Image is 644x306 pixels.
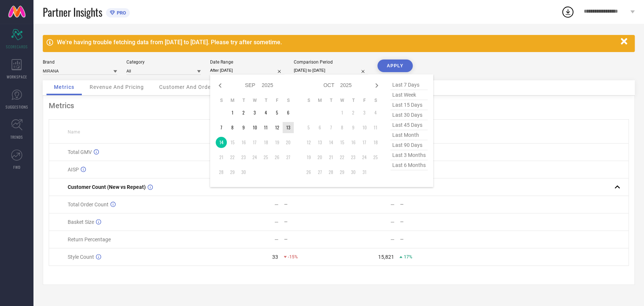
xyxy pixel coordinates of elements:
[249,107,260,118] td: Wed Sep 03 2025
[390,140,428,150] span: last 90 days
[314,167,325,178] td: Mon Oct 27 2025
[271,122,283,133] td: Fri Sep 12 2025
[216,152,227,163] td: Sun Sep 21 2025
[337,97,348,103] th: Wednesday
[325,97,337,103] th: Tuesday
[68,167,79,173] span: AISP
[283,152,294,163] td: Sat Sep 27 2025
[314,137,325,148] td: Mon Oct 13 2025
[216,137,227,148] td: Sun Sep 14 2025
[10,134,23,140] span: TRENDS
[227,122,238,133] td: Mon Sep 08 2025
[283,137,294,148] td: Sat Sep 20 2025
[348,122,359,133] td: Thu Oct 09 2025
[115,10,126,16] span: PRO
[390,202,394,207] div: —
[284,219,338,225] div: —
[400,219,454,225] div: —
[390,80,428,90] span: last 7 days
[68,202,109,207] span: Total Order Count
[303,167,314,178] td: Sun Oct 26 2025
[325,122,337,133] td: Tue Oct 07 2025
[249,97,260,103] th: Wednesday
[314,152,325,163] td: Mon Oct 20 2025
[400,237,454,242] div: —
[216,122,227,133] td: Sun Sep 07 2025
[274,219,278,225] div: —
[359,167,370,178] td: Fri Oct 31 2025
[7,74,27,80] span: WORKSPACE
[216,97,227,103] th: Sunday
[303,97,314,103] th: Sunday
[348,167,359,178] td: Thu Oct 30 2025
[283,122,294,133] td: Sat Sep 13 2025
[378,254,394,260] div: 15,821
[43,4,102,20] span: Partner Insights
[283,97,294,103] th: Saturday
[390,130,428,140] span: last month
[260,122,271,133] td: Thu Sep 11 2025
[283,107,294,118] td: Sat Sep 06 2025
[390,100,428,110] span: last 15 days
[227,167,238,178] td: Mon Sep 29 2025
[68,219,94,225] span: Basket Size
[370,152,381,163] td: Sat Oct 25 2025
[325,167,337,178] td: Tue Oct 28 2025
[348,137,359,148] td: Thu Oct 16 2025
[284,202,338,207] div: —
[238,122,249,133] td: Tue Sep 09 2025
[403,254,412,260] span: 17%
[294,59,368,65] div: Comparison Period
[227,137,238,148] td: Mon Sep 15 2025
[210,67,284,74] input: Select date range
[90,84,144,90] span: Revenue And Pricing
[54,84,74,90] span: Metrics
[271,97,283,103] th: Friday
[260,137,271,148] td: Thu Sep 18 2025
[325,137,337,148] td: Tue Oct 14 2025
[390,120,428,130] span: last 45 days
[6,104,28,110] span: SUGGESTIONS
[216,167,227,178] td: Sun Sep 28 2025
[274,202,278,207] div: —
[274,236,278,242] div: —
[260,152,271,163] td: Thu Sep 25 2025
[6,44,28,49] span: SCORECARDS
[303,152,314,163] td: Sun Oct 19 2025
[68,129,80,135] span: Name
[249,137,260,148] td: Wed Sep 17 2025
[390,160,428,170] span: last 6 months
[68,236,111,242] span: Return Percentage
[561,5,574,19] div: Open download list
[238,152,249,163] td: Tue Sep 23 2025
[227,97,238,103] th: Monday
[359,137,370,148] td: Fri Oct 17 2025
[43,59,117,65] div: Brand
[227,152,238,163] td: Mon Sep 22 2025
[210,59,284,65] div: Date Range
[359,122,370,133] td: Fri Oct 10 2025
[294,67,368,74] input: Select comparison period
[337,137,348,148] td: Wed Oct 15 2025
[68,149,92,155] span: Total GMV
[238,137,249,148] td: Tue Sep 16 2025
[348,97,359,103] th: Thursday
[377,59,413,72] button: APPLY
[314,97,325,103] th: Monday
[271,152,283,163] td: Fri Sep 26 2025
[314,122,325,133] td: Mon Oct 06 2025
[337,167,348,178] td: Wed Oct 29 2025
[271,137,283,148] td: Fri Sep 19 2025
[126,59,201,65] div: Category
[303,137,314,148] td: Sun Oct 12 2025
[271,107,283,118] td: Fri Sep 05 2025
[370,97,381,103] th: Saturday
[370,107,381,118] td: Sat Oct 04 2025
[359,97,370,103] th: Friday
[227,107,238,118] td: Mon Sep 01 2025
[372,81,381,90] div: Next month
[325,152,337,163] td: Tue Oct 21 2025
[68,184,146,190] span: Customer Count (New vs Repeat)
[337,107,348,118] td: Wed Oct 01 2025
[49,101,629,110] div: Metrics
